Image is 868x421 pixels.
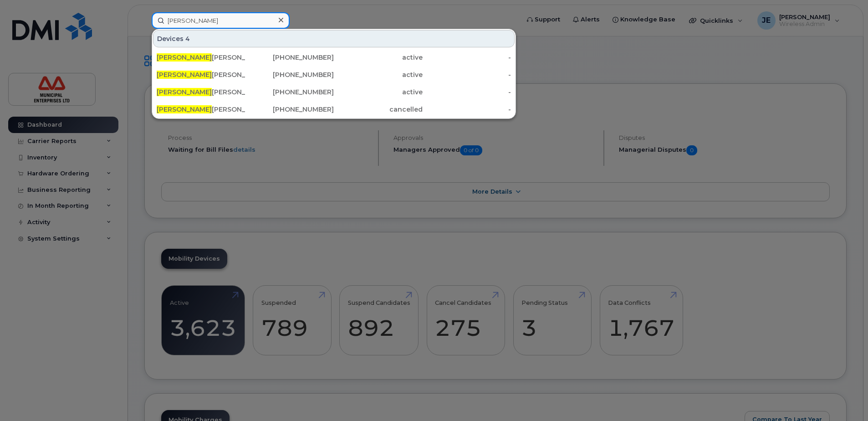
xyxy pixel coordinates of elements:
div: active [334,87,423,97]
div: - [423,70,511,79]
div: - [423,87,511,97]
div: [PHONE_NUMBER] [245,53,334,62]
span: [PERSON_NAME] [157,71,212,79]
a: [PERSON_NAME][PERSON_NAME][PHONE_NUMBER]active- [153,84,515,100]
span: [PERSON_NAME] [157,88,212,96]
div: - [423,53,511,62]
span: [PERSON_NAME] [157,53,212,62]
div: - [423,105,511,114]
a: [PERSON_NAME][PERSON_NAME][PHONE_NUMBER]cancelled- [153,101,515,118]
div: [PHONE_NUMBER] [245,70,334,79]
div: [PHONE_NUMBER] [245,105,334,114]
div: [PERSON_NAME] [157,105,245,114]
div: [PHONE_NUMBER] [245,87,334,97]
div: [PERSON_NAME] [157,53,245,62]
div: Devices [153,30,515,47]
span: [PERSON_NAME] [157,105,212,113]
span: 4 [185,34,190,43]
a: [PERSON_NAME][PERSON_NAME][PHONE_NUMBER]active- [153,67,515,83]
div: active [334,70,423,79]
div: [PERSON_NAME] [157,70,245,79]
a: [PERSON_NAME][PERSON_NAME][PHONE_NUMBER]active- [153,49,515,66]
div: active [334,53,423,62]
div: cancelled [334,105,423,114]
div: [PERSON_NAME] [157,87,245,97]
